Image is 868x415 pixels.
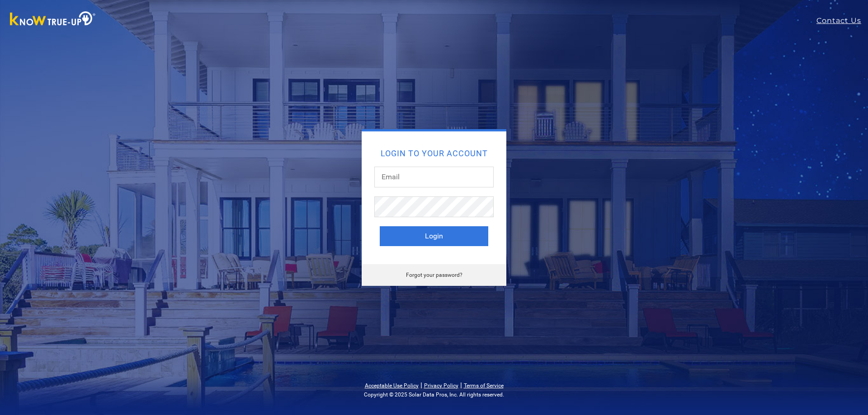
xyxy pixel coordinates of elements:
[380,149,488,158] h2: Login to your account
[380,226,488,246] button: Login
[374,167,494,187] input: Email
[460,381,462,389] span: |
[816,15,868,26] a: Contact Us
[365,382,419,389] a: Acceptable Use Policy
[406,272,462,278] a: Forgot your password?
[420,381,422,389] span: |
[5,9,100,30] img: Know True-Up
[424,382,458,389] a: Privacy Policy
[464,382,504,389] a: Terms of Service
